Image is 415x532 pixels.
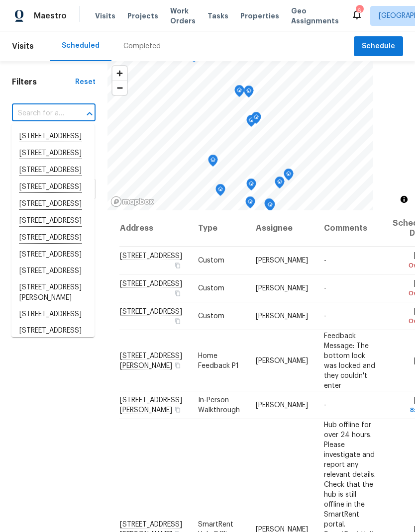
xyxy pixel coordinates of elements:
li: [STREET_ADDRESS] [11,306,95,323]
span: Schedule [362,40,395,53]
span: Custom [198,313,224,320]
span: Zoom out [112,81,127,95]
div: Map marker [215,184,225,199]
a: Mapbox homepage [110,196,154,207]
span: - [324,313,326,320]
button: Schedule [354,36,403,57]
div: Reset [75,77,96,87]
div: Map marker [234,85,244,100]
span: Work Orders [170,6,196,26]
span: Geo Assignments [291,6,339,26]
span: [PERSON_NAME] [256,257,308,264]
button: Zoom in [112,66,127,81]
button: Toggle attribution [398,193,410,205]
span: Home Feedback P1 [198,352,239,369]
span: Feedback Message: The bottom lock was locked and they couldn't enter [324,332,375,389]
h1: Filters [12,77,75,87]
span: [PERSON_NAME] [256,357,308,364]
div: Map marker [275,177,285,192]
li: [STREET_ADDRESS][PERSON_NAME] [11,323,95,350]
div: Map marker [246,178,256,194]
button: Copy Address [173,405,182,414]
span: Projects [127,11,158,21]
div: Map marker [264,198,274,214]
div: 6 [356,6,363,16]
span: - [324,285,326,292]
div: Map marker [246,115,256,130]
span: - [324,257,326,264]
button: Close [83,107,97,121]
span: [PERSON_NAME] [256,402,308,409]
span: Toggle attribution [401,194,407,205]
th: Assignee [248,210,316,247]
span: - [324,402,326,409]
canvas: Map [107,61,373,210]
th: Address [119,210,190,247]
span: Tasks [207,12,228,19]
div: Completed [123,41,161,51]
input: Search for an address... [12,106,68,121]
span: Maestro [34,11,67,21]
span: Visits [95,11,115,21]
li: [STREET_ADDRESS] [11,263,95,279]
th: Type [190,210,248,247]
li: [STREET_ADDRESS] [11,247,95,263]
span: [PERSON_NAME] [256,313,308,320]
span: Properties [240,11,279,21]
div: Map marker [265,199,275,215]
button: Copy Address [173,360,182,369]
button: Copy Address [173,317,182,326]
div: Map marker [245,196,255,212]
button: Zoom out [112,81,127,95]
div: Map marker [208,155,218,170]
th: Comments [316,210,385,247]
div: Map marker [251,112,261,127]
li: [STREET_ADDRESS][PERSON_NAME] [11,279,95,306]
span: Custom [198,285,224,292]
div: Map marker [284,169,294,184]
span: Visits [12,35,34,57]
div: Map marker [244,86,254,101]
button: Copy Address [173,261,182,270]
button: Copy Address [173,289,182,298]
span: In-Person Walkthrough [198,397,240,414]
span: Custom [198,257,224,264]
div: Scheduled [62,41,100,51]
span: [PERSON_NAME] [256,285,308,292]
